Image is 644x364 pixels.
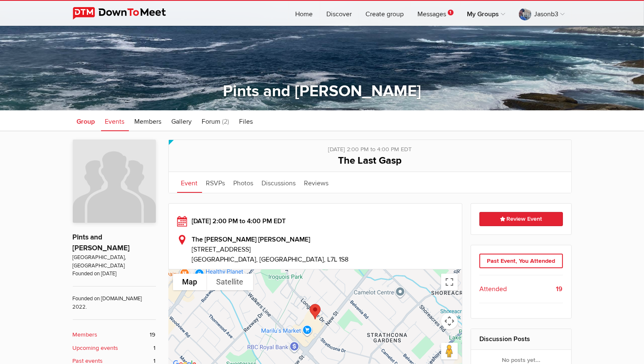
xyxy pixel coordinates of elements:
a: Photos [229,172,258,193]
a: Gallery [168,110,196,131]
span: [GEOGRAPHIC_DATA], [GEOGRAPHIC_DATA] [73,254,156,270]
a: Jasonb3 [512,1,571,26]
span: Attended [479,284,507,294]
a: Pints and [PERSON_NAME] [223,82,421,101]
button: Show satellite imagery [207,274,253,290]
b: 19 [556,284,563,294]
div: [DATE] 2:00 PM to 4:00 PM EDT [177,140,563,154]
span: Gallery [172,117,192,126]
a: Discover [320,1,359,26]
b: The [PERSON_NAME] [PERSON_NAME] [192,235,311,244]
button: Map camera controls [441,313,458,329]
span: 1 [448,10,454,15]
a: Pints and [PERSON_NAME] [73,233,130,252]
a: Review Event [479,212,563,226]
a: Create group [359,1,411,26]
a: Members [131,110,166,131]
button: Toggle fullscreen view [441,274,458,290]
a: Forum (2) [198,110,234,131]
a: Group [73,110,99,131]
span: Group [77,117,95,126]
span: Founded on [DOMAIN_NAME] 2022. [73,286,156,311]
span: Files [239,117,253,126]
a: Files [235,110,257,131]
span: [STREET_ADDRESS] [192,244,454,254]
a: Events [101,110,129,131]
span: (2) [222,117,229,126]
span: Founded on [DATE] [73,270,156,278]
a: Event [177,172,202,193]
span: [GEOGRAPHIC_DATA], [GEOGRAPHIC_DATA], L7L 1S8 [192,255,349,264]
div: Past Event, You Attended [479,254,563,269]
a: Members 19 [73,330,156,339]
img: Pints and Peterson [73,140,156,223]
a: Messages1 [411,1,460,26]
span: Forum [202,117,221,126]
a: Home [289,1,320,26]
a: Discussion Posts [479,335,530,343]
button: Drag Pegman onto the map to open Street View [441,343,458,359]
img: DownToMeet [73,7,179,20]
b: Upcoming events [73,344,118,353]
a: My Groups [461,1,512,26]
span: Members [135,117,162,126]
span: The Last Gasp [338,155,402,167]
span: 1 [154,344,156,353]
button: Show street map [173,274,207,290]
a: Discussions [258,172,300,193]
a: Upcoming events 1 [73,344,156,353]
a: Reviews [300,172,333,193]
b: Members [73,330,98,339]
span: 19 [150,330,156,339]
div: [DATE] 2:00 PM to 4:00 PM EDT [177,216,454,226]
a: RSVPs [202,172,229,193]
span: Events [105,117,125,126]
